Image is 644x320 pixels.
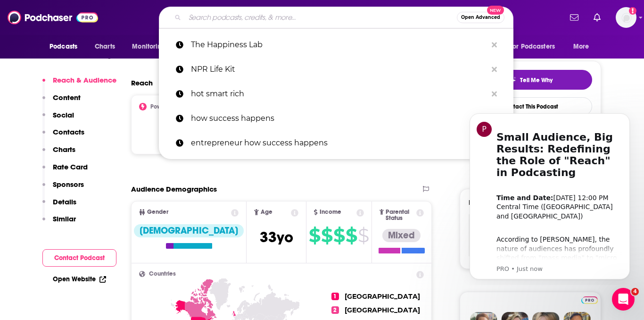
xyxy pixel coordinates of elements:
[159,57,513,82] a: NPR Life Kit
[382,229,421,242] div: Mixed
[42,127,84,145] button: Contacts
[185,10,457,25] input: Search podcasts, credits, & more...
[42,145,75,162] button: Charts
[191,106,487,131] p: how success happens
[573,40,589,53] span: More
[50,40,77,53] span: Podcasts
[616,7,636,28] span: Logged in as AutumnKatie
[616,7,636,28] img: User Profile
[321,228,332,243] span: $
[346,228,357,243] span: $
[260,228,293,246] span: 33 yo
[616,7,636,28] button: Show profile menu
[487,6,504,15] span: New
[53,162,88,171] p: Rate Card
[42,197,76,215] button: Details
[89,38,121,56] a: Charts
[131,78,153,87] h2: Reach
[132,40,165,53] span: Monitoring
[131,185,217,194] h2: Audience Demographics
[8,8,98,26] img: Podchaser - Follow, Share and Rate Podcasts
[42,180,84,197] button: Sponsors
[469,70,592,90] button: tell me why sparkleTell Me Why
[455,105,644,285] iframe: Intercom notifications message
[520,76,553,84] span: Tell Me Why
[629,7,636,15] svg: Add a profile image
[53,145,75,154] p: Charts
[333,228,345,243] span: $
[42,162,88,180] button: Rate Card
[581,296,598,304] img: Podchaser Pro
[95,40,115,53] span: Charts
[159,106,513,131] a: how success happens
[53,180,84,189] p: Sponsors
[53,214,76,223] p: Similar
[159,7,513,28] div: Search podcasts, credits, & more...
[191,82,487,106] p: hot smart rich
[631,288,639,295] span: 4
[567,38,601,56] button: open menu
[147,209,168,215] span: Gender
[469,97,592,116] a: Contact This Podcast
[461,15,500,20] span: Open Advanced
[590,9,604,25] a: Show notifications dropdown
[149,271,176,277] span: Countries
[43,38,90,56] button: open menu
[159,33,513,57] a: The Happiness Lab
[159,82,513,106] a: hot smart rich
[457,12,504,23] button: Open AdvancedNew
[331,306,339,314] span: 2
[134,224,244,237] div: [DEMOGRAPHIC_DATA]
[358,228,369,243] span: $
[386,209,414,221] span: Parental Status
[42,76,116,93] button: Reach & Audience
[309,228,320,243] span: $
[320,209,341,215] span: Income
[510,40,555,53] span: For Podcasters
[42,110,74,128] button: Social
[53,275,106,283] a: Open Website
[53,110,74,119] p: Social
[345,306,420,314] span: [GEOGRAPHIC_DATA]
[191,57,487,82] p: NPR Life Kit
[150,103,187,110] h2: Power Score™
[566,9,582,25] a: Show notifications dropdown
[504,38,569,56] button: open menu
[159,131,513,155] a: entrepreneur how success happens
[42,249,116,267] button: Contact Podcast
[261,209,272,215] span: Age
[191,33,487,57] p: The Happiness Lab
[53,93,81,102] p: Content
[612,288,635,311] iframe: Intercom live chat
[42,214,76,232] button: Similar
[53,127,84,136] p: Contacts
[581,295,598,304] a: Pro website
[42,93,81,110] button: Content
[125,38,178,56] button: open menu
[53,197,76,206] p: Details
[53,76,116,84] p: Reach & Audience
[191,131,487,155] p: entrepreneur how success happens
[331,293,339,300] span: 1
[345,292,420,301] span: [GEOGRAPHIC_DATA]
